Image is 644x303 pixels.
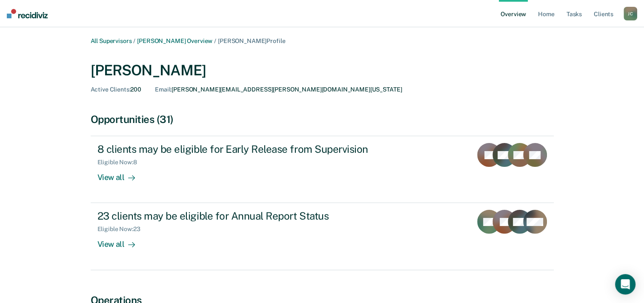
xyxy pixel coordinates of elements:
span: [PERSON_NAME] Profile [218,37,285,44]
div: Eligible Now : 23 [97,226,147,233]
span: / [212,37,218,44]
div: [PERSON_NAME] [91,62,554,79]
div: J C [624,7,637,20]
div: 23 clients may be eligible for Annual Report Status [97,210,396,222]
div: View all [97,233,145,249]
a: 23 clients may be eligible for Annual Report StatusEligible Now:23View all [91,203,554,270]
div: 8 clients may be eligible for Early Release from Supervision [97,143,396,155]
span: Email : [155,86,172,93]
span: Active Clients : [91,86,131,93]
a: [PERSON_NAME] Overview [137,37,212,44]
div: 200 [91,86,142,93]
div: View all [97,166,145,183]
a: 8 clients may be eligible for Early Release from SupervisionEligible Now:8View all [91,136,554,203]
a: All Supervisors [91,37,132,44]
div: Open Intercom Messenger [615,274,635,294]
div: Opportunities (31) [91,113,554,126]
div: [PERSON_NAME][EMAIL_ADDRESS][PERSON_NAME][DOMAIN_NAME][US_STATE] [155,86,402,93]
span: / [132,37,137,44]
div: Eligible Now : 8 [97,159,144,166]
button: JC [624,7,637,20]
img: Recidiviz [7,9,48,18]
